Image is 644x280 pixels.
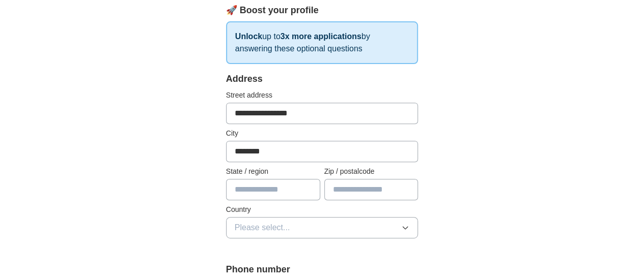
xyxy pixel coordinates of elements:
[235,222,290,234] span: Please select...
[226,21,418,64] p: up to by answering these optional questions
[226,90,418,101] label: Street address
[281,32,361,41] strong: 3x more applications
[226,204,418,215] label: Country
[226,128,418,139] label: City
[235,32,262,41] strong: Unlock
[324,166,418,177] label: Zip / postalcode
[226,217,418,238] button: Please select...
[226,166,320,177] label: State / region
[226,263,418,276] label: Phone number
[226,4,418,17] div: 🚀 Boost your profile
[226,72,418,86] div: Address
